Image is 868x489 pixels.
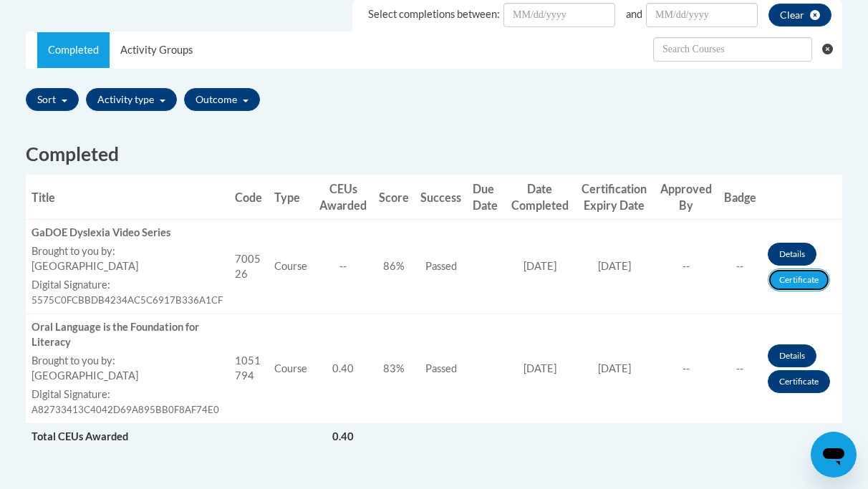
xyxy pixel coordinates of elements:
a: Details button [768,344,816,367]
button: Outcome [184,88,260,111]
button: clear [768,4,831,26]
td: 1051794 [229,314,269,424]
button: Activity type [86,88,177,111]
th: Title [26,175,229,220]
button: Sort [26,88,79,111]
th: Certification Expiry Date [574,175,654,220]
span: [GEOGRAPHIC_DATA] [32,260,138,272]
label: Digital Signature: [32,278,223,293]
h2: Completed [26,141,842,168]
td: 0.40 [313,423,373,450]
input: Search Withdrawn Transcripts [653,37,812,62]
td: Passed [415,314,467,424]
td: 700526 [229,220,269,314]
a: Completed [37,32,110,68]
a: Activity Groups [110,32,203,68]
td: -- [654,220,718,314]
td: Actions [654,423,718,450]
a: Certificate [768,370,830,393]
div: Oral Language is the Foundation for Literacy [32,320,223,350]
th: CEUs Awarded [313,175,373,220]
th: Actions [762,175,842,220]
span: Select completions between: [368,8,500,20]
td: Course [269,220,313,314]
span: [DATE] [524,362,556,374]
th: Approved By [654,175,718,220]
button: Clear searching [822,32,842,67]
th: Success [415,175,467,220]
td: Actions [762,314,842,424]
span: [DATE] [598,362,631,374]
span: 83% [383,362,405,374]
a: Details button [768,243,816,266]
span: [DATE] [524,260,556,272]
span: A82733413C4042D69A895BB0F8AF74E0 [32,404,219,415]
div: -- [319,259,367,274]
div: GaDOE Dyslexia Video Series [32,226,223,241]
th: Type [269,175,313,220]
span: [GEOGRAPHIC_DATA] [32,369,138,382]
th: Score [373,175,415,220]
span: and [626,8,642,20]
td: -- [654,314,718,424]
span: 5575C0FCBBDB4234AC5C6917B336A1CF [32,294,223,306]
label: Digital Signature: [32,387,223,402]
td: -- [718,314,762,424]
label: Brought to you by: [32,354,223,369]
th: Code [229,175,269,220]
th: Due Date [467,175,505,220]
span: [DATE] [598,260,631,272]
div: 0.40 [319,362,367,377]
td: Course [269,314,313,424]
iframe: Button to launch messaging window [811,432,857,478]
td: Passed [415,220,467,314]
input: Date Input [503,3,615,27]
input: Date Input [646,3,758,27]
label: Brought to you by: [32,244,223,259]
span: 86% [383,260,405,272]
th: Badge [718,175,762,220]
td: -- [718,220,762,314]
span: Total CEUs Awarded [32,430,128,442]
a: Certificate [768,268,830,291]
th: Date Completed [505,175,575,220]
td: Actions [762,220,842,314]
